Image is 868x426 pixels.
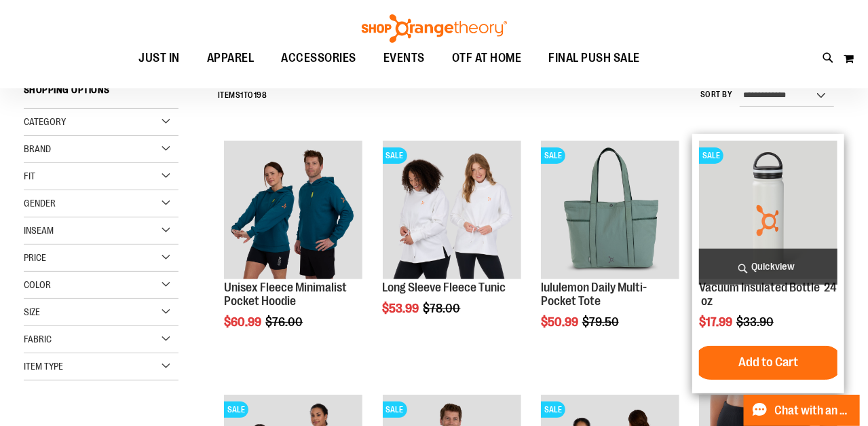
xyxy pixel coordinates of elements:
[24,334,52,344] span: Fabric
[383,302,421,315] span: $53.99
[241,90,244,100] span: 1
[438,43,535,74] a: OTF AT HOME
[24,361,63,372] span: Item Type
[24,225,54,236] span: Inseam
[24,171,35,181] span: Fit
[692,134,844,393] div: product
[383,43,425,73] span: EVENTS
[383,281,506,294] a: Long Sleeve Fleece Tunic
[699,141,837,281] a: Vacuum Insulated Bottle 24 ozSALE
[541,315,580,329] span: $50.99
[744,395,861,426] button: Chat with an Expert
[541,402,565,418] span: SALE
[224,141,362,279] img: Unisex Fleece Minimalist Pocket Hoodie
[534,134,686,363] div: product
[24,116,66,127] span: Category
[224,141,362,281] a: Unisex Fleece Minimalist Pocket Hoodie
[267,43,370,74] a: ACCESSORIES
[24,252,46,263] span: Price
[541,141,679,281] a: lululemon Daily Multi-Pocket ToteSALE
[207,43,254,73] span: APPAREL
[383,141,521,279] img: Product image for Fleece Long Sleeve
[541,141,679,279] img: lululemon Daily Multi-Pocket Tote
[541,147,565,164] span: SALE
[383,402,407,418] span: SALE
[694,346,843,380] button: Add to Cart
[281,43,356,73] span: ACCESSORIES
[24,143,51,154] span: Brand
[224,402,248,418] span: SALE
[423,302,463,315] span: $78.00
[24,198,56,209] span: Gender
[224,315,263,329] span: $60.99
[24,279,51,290] span: Color
[535,43,654,73] a: FINAL PUSH SALE
[699,281,837,308] a: Vacuum Insulated Bottle 24 oz
[224,281,347,308] a: Unisex Fleece Minimalist Pocket Hoodie
[193,43,268,74] a: APPAREL
[24,306,40,317] span: Size
[217,134,369,363] div: product
[254,90,267,100] span: 198
[736,315,776,329] span: $33.90
[738,355,798,370] span: Add to Cart
[370,43,438,74] a: EVENTS
[582,315,621,329] span: $79.50
[125,43,193,74] a: JUST IN
[700,89,733,101] label: Sort By
[541,281,647,308] a: lululemon Daily Multi-Pocket Tote
[452,43,522,73] span: OTF AT HOME
[24,78,178,109] strong: Shopping Options
[265,315,305,329] span: $76.00
[360,14,509,43] img: Shop Orangetheory
[699,147,723,164] span: SALE
[699,141,837,279] img: Vacuum Insulated Bottle 24 oz
[699,315,734,329] span: $17.99
[775,404,852,417] span: Chat with an Expert
[383,147,407,164] span: SALE
[699,249,837,285] a: Quickview
[376,134,528,350] div: product
[548,43,640,73] span: FINAL PUSH SALE
[138,43,180,73] span: JUST IN
[383,141,521,281] a: Product image for Fleece Long SleeveSALE
[218,85,267,106] h2: Items to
